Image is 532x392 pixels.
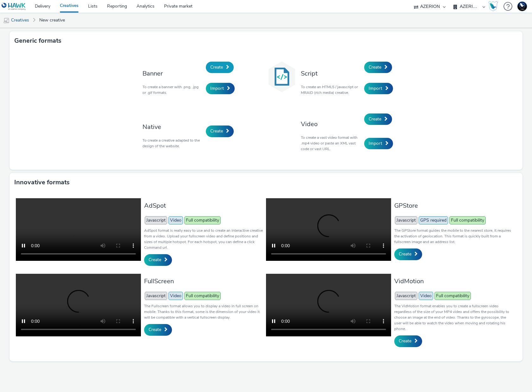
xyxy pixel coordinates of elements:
p: To create a banner with .png, .jpg or .gif formats. [142,84,203,95]
p: To create a vast video format with .mp4 video or paste an XML vast code or vast URL. [301,135,361,152]
h3: AdSpot [144,201,263,210]
h3: Script [301,69,361,78]
span: Create [149,257,161,263]
h3: GPStore [394,201,513,210]
h3: FullScreen [144,277,263,285]
span: Javascript [395,292,417,300]
h3: VidMotion [394,277,513,285]
a: Create [206,126,234,137]
h3: Native [142,123,203,131]
span: Javascript [145,216,167,224]
span: Video [168,292,183,300]
span: Create [210,128,223,134]
span: Video [168,216,183,224]
h3: Generic formats [14,36,61,46]
a: Create [394,335,422,347]
a: Import [364,138,393,149]
img: banner.svg [108,61,139,93]
p: AdSpot format is really easy to use and to create an interactive creative from a video. Upload yo... [144,228,263,250]
span: Import [210,85,224,91]
a: Create [394,248,422,260]
img: mobile [3,17,9,24]
a: Create [364,62,392,73]
span: Full compatibility [184,216,221,224]
a: New creative [36,13,68,28]
a: Create [144,254,172,266]
a: Hawk Academy [488,1,500,11]
p: To create an HTML5 / javascript or MRAID (rich media) creative. [301,84,361,95]
img: video.svg [266,114,298,146]
span: Import [369,140,382,146]
span: Create [399,251,411,257]
span: Create [149,327,161,333]
a: Create [144,324,172,335]
span: Full compatibility [434,292,471,300]
span: Video [419,292,433,300]
span: Create [399,338,411,344]
span: Create [369,116,381,122]
p: The Fullscreen format allows you to display a video in full screen on mobile. Thanks to this form... [144,303,263,320]
span: Full compatibility [184,292,221,300]
span: Create [369,64,381,70]
span: Import [369,85,382,91]
span: Javascript [395,216,417,224]
a: Create [206,62,234,73]
a: Create [364,113,392,125]
span: Javascript [145,292,167,300]
span: Create [210,64,223,70]
span: Full compatibility [449,216,486,224]
img: native.svg [108,114,139,146]
h3: Innovative formats [14,178,70,187]
p: The VidMotion format enables you to create a fullscreen video regardless of the size of your MP4 ... [394,303,513,332]
h3: Video [301,120,361,128]
img: undefined Logo [2,3,26,10]
a: Import [364,83,393,94]
img: code.svg [266,61,298,93]
a: Import [206,83,235,94]
img: Support Hawk [517,2,527,11]
span: GPS required [419,216,448,224]
img: Hawk Academy [488,1,498,11]
h3: Banner [142,69,203,78]
p: To create a creative adapted to the design of the website. [142,138,203,149]
p: The GPStore format guides the mobile to the nearest store, it requires the activation of geolocat... [394,228,513,245]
